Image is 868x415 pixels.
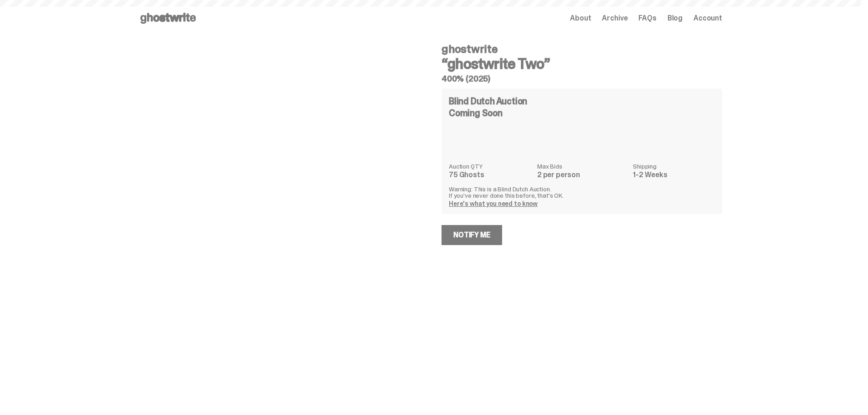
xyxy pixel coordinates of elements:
[442,225,502,245] a: Notify Me
[633,163,715,169] dt: Shipping
[449,108,715,118] div: Coming Soon
[442,75,722,83] h5: 400% (2025)
[449,171,532,179] dd: 75 Ghosts
[449,97,527,106] h4: Blind Dutch Auction
[602,15,627,22] a: Archive
[693,15,722,22] a: Account
[633,171,715,179] dd: 1-2 Weeks
[537,163,627,169] dt: Max Bids
[638,15,656,22] a: FAQs
[537,171,627,179] dd: 2 per person
[449,200,538,208] a: Here's what you need to know
[570,15,591,22] a: About
[442,44,722,55] h4: ghostwrite
[449,163,532,169] dt: Auction QTY
[442,56,722,71] h3: “ghostwrite Two”
[449,186,715,199] p: Warning: This is a Blind Dutch Auction. If you’ve never done this before, that’s OK.
[668,15,683,22] a: Blog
